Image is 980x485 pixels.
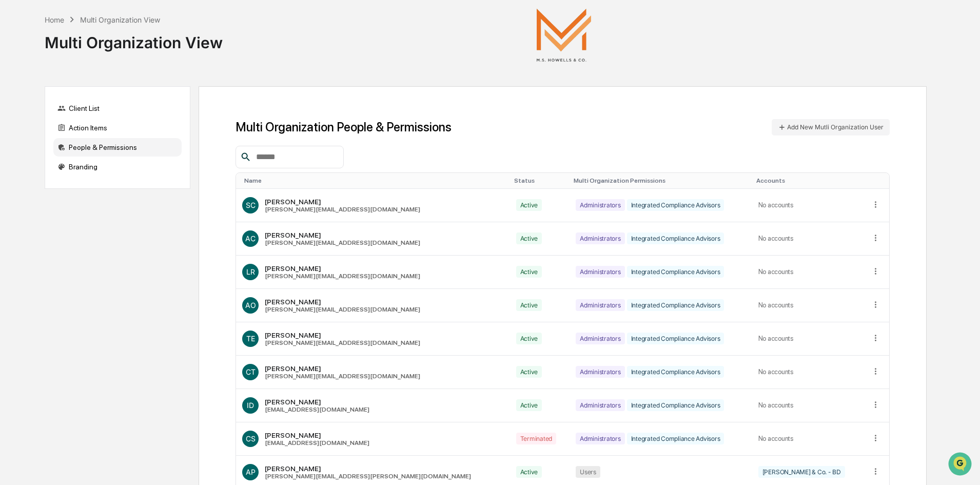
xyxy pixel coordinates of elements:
div: [PERSON_NAME] [265,198,420,206]
span: Pylon [102,174,124,182]
div: [PERSON_NAME] [265,464,471,473]
button: Start new chat [174,82,187,94]
div: [PERSON_NAME][EMAIL_ADDRESS][DOMAIN_NAME] [265,306,420,313]
div: Active [516,266,542,278]
div: Toggle SortBy [244,177,505,184]
div: Active [516,299,542,311]
div: Administrators [576,232,625,244]
div: [EMAIL_ADDRESS][DOMAIN_NAME] [265,439,369,447]
div: Toggle SortBy [514,177,565,184]
div: 🗄️ [74,130,83,139]
div: 🖐️ [10,130,18,139]
span: AC [245,234,256,243]
div: No accounts [758,368,858,376]
div: [PERSON_NAME] [265,398,369,406]
div: Administrators [576,399,625,411]
div: Administrators [576,433,625,444]
div: Terminated [516,433,557,444]
div: Integrated Compliance Advisors [627,333,724,344]
div: Administrators [576,199,625,211]
a: Powered byPylon [72,173,124,182]
div: People & Permissions [53,138,182,157]
span: CT [246,367,256,376]
div: Active [516,232,542,244]
div: Active [516,399,542,411]
span: TE [246,334,255,343]
div: Start new chat [35,79,168,89]
div: [PERSON_NAME][EMAIL_ADDRESS][DOMAIN_NAME] [265,373,420,380]
div: Administrators [576,266,625,278]
span: ID [247,401,254,410]
h1: Multi Organization People & Permissions [236,120,452,134]
span: Data Lookup [21,149,65,159]
div: Integrated Compliance Advisors [627,399,724,411]
div: Toggle SortBy [873,177,885,184]
div: [PERSON_NAME] [265,298,420,306]
span: AP [246,468,256,476]
div: Administrators [576,366,625,378]
div: Users [576,466,600,478]
div: Toggle SortBy [574,177,748,184]
div: Administrators [576,299,625,311]
div: Multi Organization View [45,25,223,52]
div: No accounts [758,301,858,309]
a: 🗄️Attestations [70,125,131,144]
div: Active [516,366,542,378]
div: No accounts [758,335,858,342]
div: No accounts [758,401,858,409]
div: No accounts [758,201,858,209]
div: Action Items [53,119,182,137]
div: Integrated Compliance Advisors [627,299,724,311]
span: SC [246,201,256,209]
div: Active [516,466,542,478]
span: Preclearance [21,129,66,140]
div: [PERSON_NAME] [265,231,420,239]
div: Active [516,199,542,211]
a: 🖐️Preclearance [6,125,70,144]
div: [PERSON_NAME][EMAIL_ADDRESS][DOMAIN_NAME] [265,206,420,213]
div: Integrated Compliance Advisors [627,232,724,244]
div: Home [45,15,64,24]
div: Multi Organization View [80,15,160,24]
div: [PERSON_NAME][EMAIL_ADDRESS][PERSON_NAME][DOMAIN_NAME] [265,473,471,480]
div: [PERSON_NAME][EMAIL_ADDRESS][DOMAIN_NAME] [265,239,420,246]
span: AO [245,301,256,309]
div: Active [516,333,542,344]
span: Attestations [85,129,127,140]
div: Branding [53,158,182,176]
div: [PERSON_NAME] & Co. - BD [758,466,845,478]
img: M.S. Howells & Co. [513,8,615,62]
div: No accounts [758,435,858,442]
div: No accounts [758,235,858,242]
div: We're available if you need us! [35,89,130,97]
div: Integrated Compliance Advisors [627,199,724,211]
div: Integrated Compliance Advisors [627,366,724,378]
div: Integrated Compliance Advisors [627,433,724,444]
div: 🔎 [10,150,18,158]
div: No accounts [758,268,858,276]
div: Toggle SortBy [756,177,860,184]
p: How can we help? [10,22,187,38]
div: [PERSON_NAME] [265,431,369,439]
div: [PERSON_NAME] [265,364,420,373]
div: [PERSON_NAME] [265,264,420,273]
div: [PERSON_NAME][EMAIL_ADDRESS][DOMAIN_NAME] [265,273,420,280]
span: CS [246,434,256,443]
a: 🔎Data Lookup [6,145,69,163]
button: Add New Mutli Organization User [772,119,890,135]
img: 1746055101610-c473b297-6a78-478c-a979-82029cc54cd1 [10,79,29,97]
div: Integrated Compliance Advisors [627,266,724,278]
span: LR [246,267,255,276]
div: [PERSON_NAME][EMAIL_ADDRESS][DOMAIN_NAME] [265,339,420,346]
div: Client List [53,99,182,118]
iframe: Open customer support [947,451,975,479]
div: [EMAIL_ADDRESS][DOMAIN_NAME] [265,406,369,413]
div: [PERSON_NAME] [265,331,420,339]
div: Administrators [576,333,625,344]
